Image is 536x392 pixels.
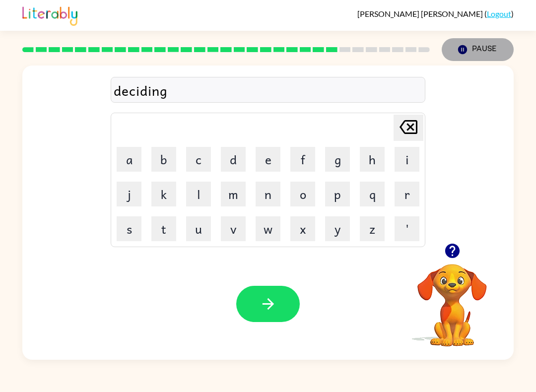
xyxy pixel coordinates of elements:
[442,38,514,61] button: Pause
[151,182,176,206] button: k
[360,147,385,172] button: h
[256,182,280,206] button: n
[360,182,385,206] button: q
[256,216,280,241] button: w
[186,182,211,206] button: l
[325,182,350,206] button: p
[325,147,350,172] button: g
[114,80,422,101] div: deciding
[186,216,211,241] button: u
[221,216,246,241] button: v
[22,4,77,26] img: Literably
[357,9,514,18] div: ( )
[117,147,141,172] button: a
[290,182,315,206] button: o
[151,147,176,172] button: b
[221,182,246,206] button: m
[221,147,246,172] button: d
[186,147,211,172] button: c
[360,216,385,241] button: z
[402,249,502,348] video: Your browser must support playing .mp4 files to use Literably. Please try using another browser.
[395,216,419,241] button: '
[290,147,315,172] button: f
[325,216,350,241] button: y
[395,182,419,206] button: r
[117,182,141,206] button: j
[357,9,484,18] span: [PERSON_NAME] [PERSON_NAME]
[290,216,315,241] button: x
[256,147,280,172] button: e
[151,216,176,241] button: t
[395,147,419,172] button: i
[487,9,511,18] a: Logout
[117,216,141,241] button: s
